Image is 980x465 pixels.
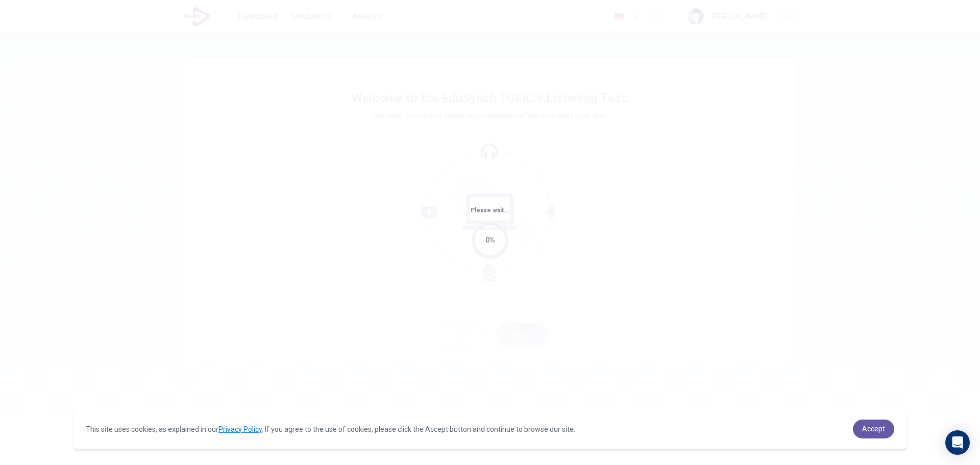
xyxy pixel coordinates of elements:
[853,420,894,438] a: dismiss cookie message
[485,234,495,246] div: 0%
[471,207,510,214] span: Please wait...
[218,425,262,433] a: Privacy Policy
[945,430,970,455] div: Open Intercom Messenger
[862,425,885,433] span: Accept
[73,409,906,449] div: cookieconsent
[86,425,575,433] span: This site uses cookies, as explained in our . If you agree to the use of cookies, please click th...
